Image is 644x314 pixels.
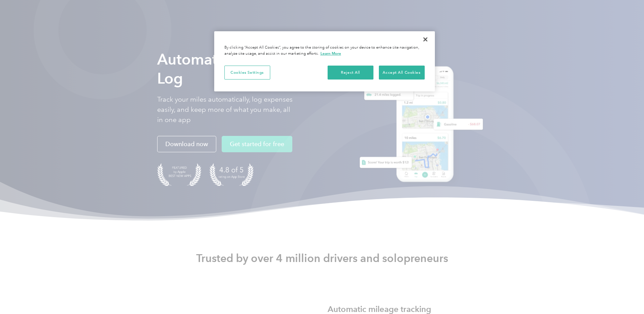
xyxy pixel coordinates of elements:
[224,45,425,57] div: By clicking “Accept All Cookies”, you agree to the storing of cookies on your device to enhance s...
[157,163,201,186] img: Badge for Featured by Apple Best New Apps
[196,251,448,265] strong: Trusted by over 4 million drivers and solopreneurs
[157,136,216,152] a: Download now
[328,66,373,80] button: Reject All
[224,66,270,80] button: Cookies Settings
[209,163,254,186] img: 4.9 out of 5 stars on the app store
[157,94,293,125] p: Track your miles automatically, log expenses easily, and keep more of what you make, all in one app
[379,66,425,80] button: Accept All Cookies
[157,50,320,87] strong: Automate Your Mileage Log
[418,32,433,47] button: Close
[320,51,341,56] a: More information about your privacy, opens in a new tab
[214,31,435,91] div: Cookie banner
[222,136,292,152] a: Get started for free
[214,31,435,91] div: Privacy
